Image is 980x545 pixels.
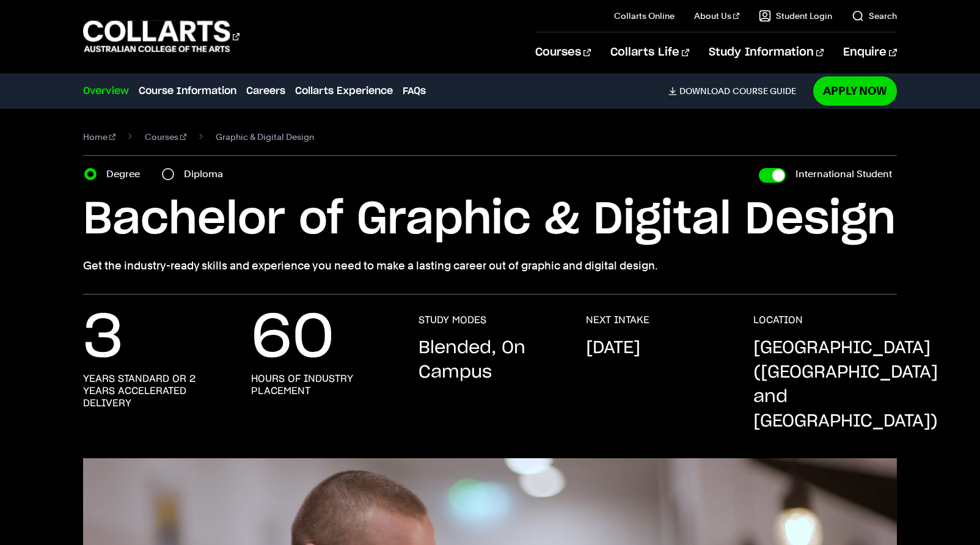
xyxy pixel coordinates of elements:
[753,314,803,326] h3: LOCATION
[759,10,832,22] a: Student Login
[610,32,689,73] a: Collarts Life
[419,314,486,326] h3: STUDY MODES
[753,336,938,434] p: [GEOGRAPHIC_DATA] ([GEOGRAPHIC_DATA] and [GEOGRAPHIC_DATA])
[83,314,123,363] p: 3
[614,10,675,22] a: Collarts Online
[251,373,394,397] h3: hours of industry placement
[813,76,897,105] a: Apply Now
[586,314,649,326] h3: NEXT INTAKE
[139,84,236,98] a: Course Information
[694,10,739,22] a: About Us
[83,84,129,98] a: Overview
[216,128,314,145] span: Graphic & Digital Design
[83,373,226,409] h3: years standard or 2 years accelerated delivery
[795,166,892,183] label: International Student
[106,166,147,183] label: Degree
[83,19,240,54] div: Go to homepage
[403,84,426,98] a: FAQs
[709,32,824,73] a: Study Information
[295,84,393,98] a: Collarts Experience
[679,86,730,97] span: Download
[83,128,115,145] a: Home
[852,10,897,22] a: Search
[83,192,896,247] h1: Bachelor of Graphic & Digital Design
[145,128,186,145] a: Courses
[419,336,561,385] p: Blended, On Campus
[535,32,591,73] a: Courses
[246,84,285,98] a: Careers
[184,166,230,183] label: Diploma
[251,314,334,363] p: 60
[668,86,806,97] a: DownloadCourse Guide
[586,336,640,360] p: [DATE]
[843,32,896,73] a: Enquire
[83,257,896,274] p: Get the industry-ready skills and experience you need to make a lasting career out of graphic and...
